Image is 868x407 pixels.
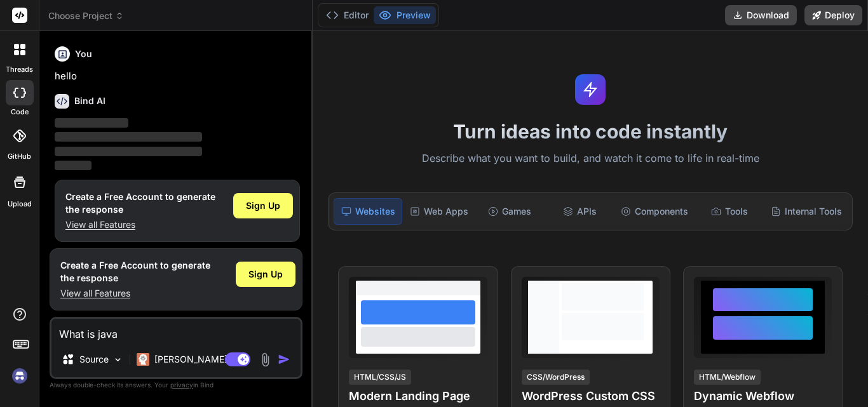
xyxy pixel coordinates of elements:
h4: WordPress Custom CSS [522,387,660,405]
div: Components [616,198,693,225]
p: View all Features [60,287,210,300]
div: Internal Tools [766,198,847,225]
span: ‌ [55,118,128,128]
div: Games [476,198,543,225]
h6: Bind AI [74,95,105,107]
img: signin [9,365,31,387]
button: Download [725,5,797,25]
p: hello [55,69,300,84]
label: threads [6,64,33,75]
div: CSS/WordPress [522,370,590,385]
span: ‌ [55,132,202,142]
span: ‌ [55,161,92,170]
button: Deploy [804,5,862,25]
label: code [11,107,29,117]
p: Source [79,353,109,366]
div: Websites [334,198,402,225]
p: [PERSON_NAME] 4 S.. [154,353,249,366]
img: icon [278,353,290,366]
span: ‌ [55,147,202,156]
p: View all Features [65,218,215,231]
div: Tools [696,198,763,225]
img: Claude 4 Sonnet [137,353,149,366]
span: Sign Up [248,268,283,281]
span: privacy [170,381,193,389]
h4: Modern Landing Page [349,387,487,405]
div: HTML/Webflow [694,370,761,385]
textarea: What is java [51,319,301,342]
p: Describe what you want to build, and watch it come to life in real-time [320,150,860,167]
div: HTML/CSS/JS [349,370,411,385]
div: APIs [546,198,613,225]
label: GitHub [8,151,31,162]
div: Web Apps [405,198,473,225]
label: Upload [8,199,32,210]
img: attachment [258,352,273,367]
button: Editor [321,6,374,24]
span: Sign Up [246,199,280,212]
h1: Create a Free Account to generate the response [60,259,210,284]
img: Pick Models [112,354,123,365]
h1: Create a Free Account to generate the response [65,190,215,216]
h6: You [75,48,92,60]
button: Preview [374,6,436,24]
p: Always double-check its answers. Your in Bind [50,379,302,391]
h1: Turn ideas into code instantly [320,120,860,143]
span: Choose Project [48,10,124,22]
